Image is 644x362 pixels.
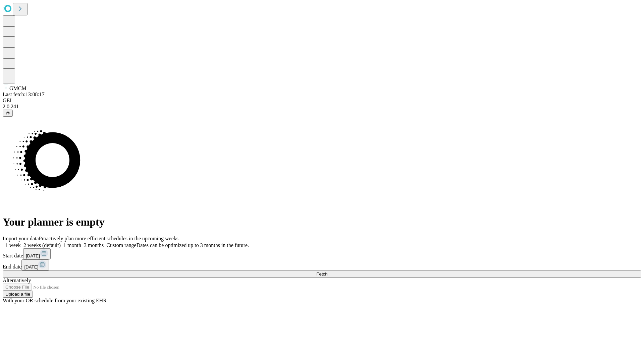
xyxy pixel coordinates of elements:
[63,242,81,248] span: 1 month
[3,92,45,97] span: Last fetch: 13:08:17
[3,98,641,104] div: GEI
[39,236,180,241] span: Proactively plan more efficient schedules in the upcoming weeks.
[316,271,327,277] span: Fetch
[23,248,51,259] button: [DATE]
[21,259,49,270] button: [DATE]
[137,242,249,248] span: Dates can be optimized up to 3 months in the future.
[3,270,641,278] button: Fetch
[3,110,13,117] button: @
[84,242,104,248] span: 3 months
[3,291,33,298] button: Upload a file
[5,111,10,116] span: @
[3,216,641,228] h1: Your planner is empty
[3,248,641,259] div: Start date
[5,242,21,248] span: 1 week
[23,242,61,248] span: 2 weeks (default)
[106,242,136,248] span: Custom range
[26,253,40,258] span: [DATE]
[3,236,39,241] span: Import your data
[3,278,31,283] span: Alternatively
[3,259,641,270] div: End date
[3,104,641,110] div: 2.0.241
[24,264,38,269] span: [DATE]
[3,298,107,303] span: With your OR schedule from your existing EHR
[9,85,26,91] span: GMCM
